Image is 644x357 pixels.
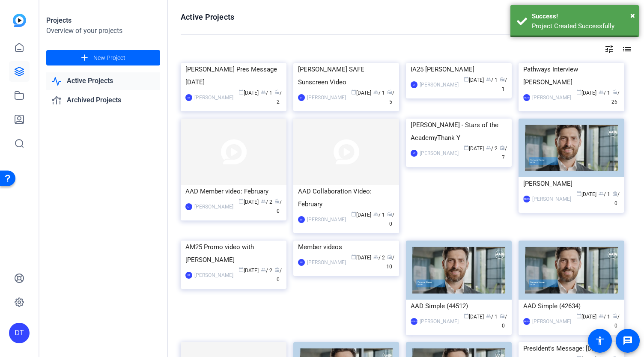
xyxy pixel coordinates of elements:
div: Success! [532,12,632,21]
span: calendar_today [351,89,356,95]
div: AM25 Promo video with [PERSON_NAME] [185,241,282,266]
span: group [486,313,491,318]
div: DT [9,323,30,343]
span: / 0 [612,191,620,206]
span: group [599,89,604,95]
span: calendar_today [464,77,469,82]
div: [PERSON_NAME] - Stars of the AcademyThank Y [411,119,507,144]
a: Archived Projects [46,92,160,109]
span: group [486,145,491,150]
div: AAD Simple (42634) [523,300,620,312]
span: calendar_today [239,89,244,95]
span: group [599,313,604,318]
span: New Project [93,54,125,62]
mat-icon: add [79,53,90,63]
span: radio [612,89,617,95]
div: [PERSON_NAME] [194,271,233,280]
span: / 1 [599,191,610,197]
mat-icon: accessibility [595,336,605,346]
span: / 1 [486,314,498,320]
div: [PERSON_NAME] [194,202,233,211]
mat-icon: list [621,44,631,54]
span: [DATE] [576,191,596,197]
span: [DATE] [239,268,259,274]
span: [DATE] [464,77,484,83]
span: / 0 [500,314,507,329]
span: calendar_today [576,191,581,196]
h1: Active Projects [181,12,234,22]
div: Projects [46,15,160,26]
div: [PERSON_NAME] [420,317,459,326]
span: calendar_today [464,145,469,150]
span: / 7 [500,146,507,161]
mat-icon: tune [604,44,614,54]
div: AAD Simple (44512) [411,300,507,312]
span: / 0 [274,268,282,283]
span: / 10 [386,255,394,270]
div: Pathways Interview [PERSON_NAME] [523,63,620,89]
div: President's Message: [DATE] [523,342,620,355]
div: [PERSON_NAME] [523,318,530,325]
div: [PERSON_NAME] [523,196,530,202]
span: radio [274,267,280,272]
span: / 1 [500,77,507,92]
span: / 1 [599,90,610,96]
div: [PERSON_NAME] [523,94,530,101]
div: [PERSON_NAME] [411,318,417,325]
span: / 2 [261,268,272,274]
button: Close [630,9,635,22]
img: blue-gradient.svg [13,14,26,27]
span: [DATE] [464,314,484,320]
span: [DATE] [464,146,484,152]
div: [PERSON_NAME] [532,195,571,203]
span: radio [500,313,505,318]
span: [DATE] [576,314,596,320]
div: DT [185,272,192,279]
div: LF [185,203,192,210]
div: [PERSON_NAME] [420,80,459,89]
span: / 1 [599,314,610,320]
div: AAD Member video: February [185,185,282,198]
div: [PERSON_NAME] [532,317,571,326]
span: group [261,89,266,95]
span: radio [612,313,617,318]
div: [PERSON_NAME] Pres Message [DATE] [185,63,282,89]
span: / 2 [486,146,498,152]
span: [DATE] [576,90,596,96]
span: calendar_today [239,267,244,272]
span: × [630,10,635,21]
div: [PERSON_NAME] SAFE Sunscreen Video [298,63,394,89]
div: DT [185,94,192,101]
span: group [261,267,266,272]
span: / 1 [486,77,498,83]
div: DT [411,81,417,88]
span: / 0 [612,314,620,329]
span: calendar_today [576,313,581,318]
a: Active Projects [46,72,160,90]
div: Project Created Successfully [532,21,632,31]
span: / 26 [611,90,620,105]
span: calendar_today [576,89,581,95]
span: radio [612,191,617,196]
div: IA25 [PERSON_NAME] [411,63,507,76]
div: [PERSON_NAME] [420,149,459,158]
span: radio [500,145,505,150]
span: group [373,89,379,95]
span: radio [274,89,280,95]
span: calendar_today [464,313,469,318]
mat-icon: message [623,336,633,346]
div: [PERSON_NAME] [523,177,620,190]
div: [PERSON_NAME] [532,93,571,102]
span: group [486,77,491,82]
span: radio [387,89,392,95]
div: [PERSON_NAME] [194,93,233,102]
span: group [599,191,604,196]
span: radio [500,77,505,82]
div: Overview of your projects [46,26,160,36]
